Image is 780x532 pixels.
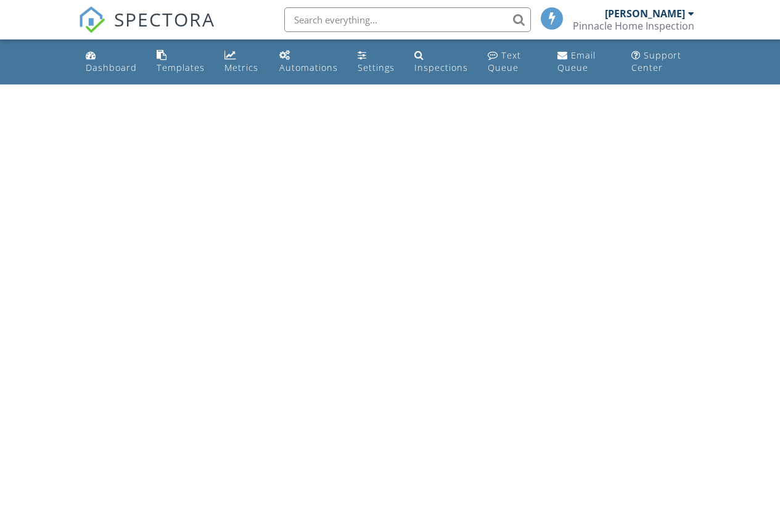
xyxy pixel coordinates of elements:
div: Dashboard [86,62,137,73]
input: Search everything... [284,7,531,32]
a: Text Queue [483,44,543,80]
a: Metrics [220,44,265,80]
a: Dashboard [81,44,142,80]
div: Support Center [631,49,681,73]
a: Settings [353,44,400,80]
a: Templates [152,44,210,80]
div: Automations [279,62,338,73]
span: SPECTORA [114,6,215,32]
div: [PERSON_NAME] [605,7,685,20]
a: SPECTORA [78,17,215,43]
div: Pinnacle Home Inspection [573,20,694,32]
div: Inspections [414,62,468,73]
div: Text Queue [488,49,521,73]
div: Settings [358,62,395,73]
div: Metrics [224,62,258,73]
img: The Best Home Inspection Software - Spectora [78,6,105,33]
a: Email Queue [552,44,616,80]
div: Templates [157,62,205,73]
a: Support Center [626,44,700,80]
a: Automations (Basic) [274,44,343,80]
div: Email Queue [557,49,596,73]
a: Inspections [409,44,473,80]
